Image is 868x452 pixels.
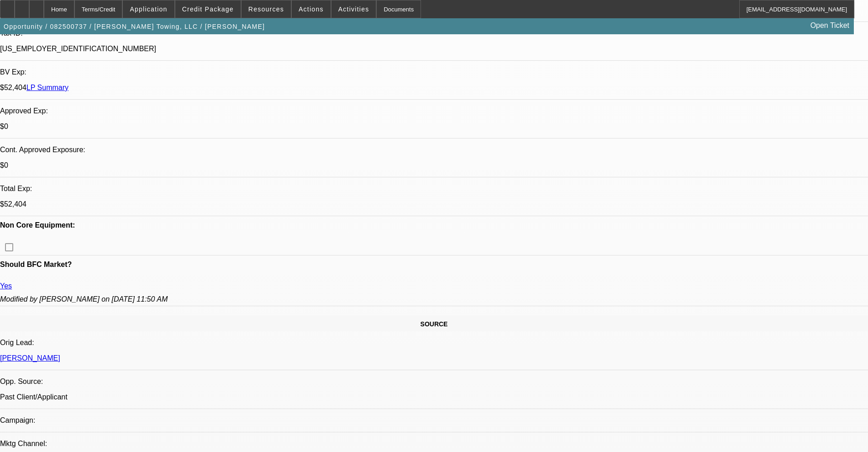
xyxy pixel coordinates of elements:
button: Actions [292,0,331,18]
span: SOURCE [421,320,448,328]
span: Resources [248,5,284,13]
button: Resources [242,0,291,18]
span: Opportunity / 082500737 / [PERSON_NAME] Towing, LLC / [PERSON_NAME] [4,23,265,30]
button: Credit Package [175,0,241,18]
a: Open Ticket [807,18,853,33]
span: Activities [338,5,369,13]
button: Activities [331,0,376,18]
span: Credit Package [182,5,234,13]
span: Actions [299,5,324,13]
button: Application [123,0,174,18]
a: LP Summary [26,84,68,91]
span: Application [130,5,167,13]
